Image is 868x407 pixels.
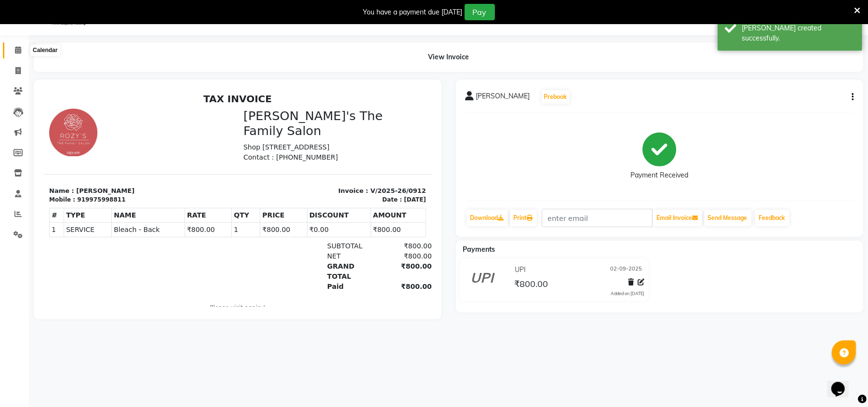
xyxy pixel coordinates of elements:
[21,119,68,134] th: TYPE
[327,119,382,134] th: AMOUNT
[515,265,526,275] span: UPI
[510,210,537,226] a: Print
[200,53,383,63] p: Shop [STREET_ADDRESS]
[264,134,327,148] td: ₹0.00
[610,265,642,275] span: 02-09-2025
[333,162,388,172] div: ₹800.00
[755,210,789,226] a: Feedback
[611,290,644,297] div: Added on [DATE]
[327,134,382,148] td: ₹800.00
[6,134,21,148] td: 1
[361,106,383,115] div: [DATE]
[188,119,217,134] th: QTY
[542,209,653,227] input: enter email
[542,90,570,104] button: Prebook
[6,214,383,223] p: Please visit again !
[278,192,334,203] div: Paid
[333,152,388,162] div: ₹800.00
[34,106,82,115] div: 919975998811
[514,278,548,292] span: ₹800.00
[30,45,60,56] div: Calendar
[742,23,855,43] div: Bill created successfully.
[278,152,334,162] div: SUBTOTAL
[21,134,68,148] td: SERVICE
[653,210,702,226] button: Email Invoice
[264,119,327,134] th: DISCOUNT
[363,7,463,17] div: You have a payment due [DATE]
[6,106,32,115] div: Mobile :
[217,119,264,134] th: PRICE
[217,134,264,148] td: ₹800.00
[70,136,139,146] span: Bleach - Back
[828,368,858,397] iframe: chat widget
[630,171,688,181] div: Payment Received
[278,172,334,192] div: GRAND TOTAL
[200,63,383,73] p: Contact : [PHONE_NUMBER]
[476,91,530,105] span: [PERSON_NAME]
[68,119,142,134] th: NAME
[6,4,383,15] h2: TAX INVOICE
[704,210,751,226] button: Send Message
[188,134,217,148] td: 1
[200,97,383,107] p: Invoice : V/2025-26/0912
[6,97,188,107] p: Name : [PERSON_NAME]
[6,119,21,134] th: #
[333,172,388,192] div: ₹800.00
[339,106,359,115] div: Date :
[141,134,188,148] td: ₹800.00
[34,42,863,72] div: View Invoice
[463,245,495,254] span: Payments
[278,162,334,172] div: NET
[141,119,188,134] th: RATE
[200,19,383,49] h3: [PERSON_NAME]'s The Family Salon
[467,210,508,226] a: Download
[333,192,388,203] div: ₹800.00
[465,4,495,20] button: Pay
